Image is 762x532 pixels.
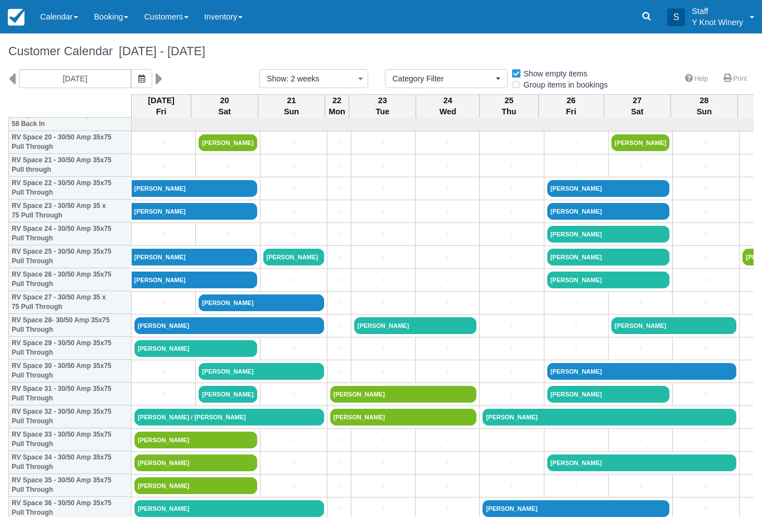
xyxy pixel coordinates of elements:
a: [PERSON_NAME] [132,272,257,288]
a: + [418,252,476,263]
a: [PERSON_NAME] [263,249,324,265]
a: + [199,229,257,240]
a: + [676,229,736,240]
a: + [611,343,669,355]
a: + [263,183,324,195]
label: Group items in bookings [511,76,615,93]
a: + [354,434,412,446]
th: 24 Wed [416,94,480,118]
p: Staff [692,6,743,17]
a: + [676,434,736,446]
th: RV Space 22 - 30/50 Amp 35x75 Pull Through [9,177,132,200]
a: + [418,206,476,217]
th: [DATE] Fri [132,94,191,118]
a: + [199,160,257,172]
span: Show [267,74,286,83]
th: 26 Fri [538,94,604,118]
a: + [483,389,541,400]
a: + [134,366,192,378]
a: Help [678,71,715,87]
a: + [354,274,412,286]
a: + [263,229,324,240]
a: + [418,183,476,195]
a: + [330,297,348,309]
a: + [611,434,669,446]
a: + [330,503,348,515]
a: [PERSON_NAME] [132,203,257,220]
a: + [330,183,348,195]
h1: Customer Calendar [8,45,754,58]
a: + [611,480,669,492]
th: 27 Sat [604,94,671,118]
th: RV Space 24 - 30/50 Amp 35x75 Pull Through [9,223,132,245]
a: [PERSON_NAME] [134,500,324,517]
a: + [676,183,736,195]
a: + [676,137,736,149]
button: Show: 2 weeks [259,69,368,88]
th: 22 Mon [325,94,349,118]
a: + [483,457,541,469]
a: + [134,389,192,400]
img: checkfront-main-nav-mini-logo.png [8,9,25,26]
a: + [134,297,192,309]
a: [PERSON_NAME] [134,454,257,471]
a: + [354,480,412,492]
th: 23 Tue [349,94,416,118]
div: S [667,8,685,26]
a: + [676,252,736,263]
a: + [483,343,541,355]
a: + [418,297,476,309]
a: + [134,137,192,149]
a: + [354,297,412,309]
a: + [330,366,348,378]
a: + [418,137,476,149]
a: [PERSON_NAME] [483,500,669,517]
a: + [547,160,605,172]
th: 20 Sat [191,94,258,118]
a: + [547,297,605,309]
a: + [483,137,541,149]
a: + [418,274,476,286]
a: + [418,160,476,172]
a: + [354,457,412,469]
a: + [330,229,348,240]
a: [PERSON_NAME] [547,226,670,243]
a: + [418,480,476,492]
a: + [676,389,736,400]
th: RV Space 36 - 30/50 Amp 35x75 Pull Through [9,497,132,520]
a: + [676,503,736,515]
th: RV Space 25 - 30/50 Amp 35x75 Pull Through [9,245,132,268]
th: 28 Sun [671,94,737,118]
a: + [354,252,412,263]
th: RV Space 26 - 30/50 Amp 35x75 Pull Through [9,268,132,291]
a: + [676,160,736,172]
p: Y Knot Winery [692,17,743,28]
a: + [483,206,541,217]
a: + [483,320,541,332]
span: : 2 weeks [286,74,319,83]
a: [PERSON_NAME] [330,386,477,403]
a: [PERSON_NAME] [134,340,257,357]
a: [PERSON_NAME] [134,317,324,334]
a: + [330,320,348,332]
th: RV Space 30 - 30/50 Amp 35x75 Pull Through [9,360,132,383]
th: RV Space 32 - 30/50 Amp 35x75 Pull Through [9,405,132,428]
a: [PERSON_NAME] [330,409,477,425]
a: + [418,343,476,355]
a: [PERSON_NAME] [483,409,736,425]
a: + [547,343,605,355]
a: [PERSON_NAME] [547,454,737,471]
a: + [547,480,605,492]
a: + [330,160,348,172]
a: + [354,160,412,172]
button: Category Filter [385,69,508,88]
th: RV Space 27 - 30/50 Amp 35 x 75 Pull Through [9,291,132,314]
th: 25 Thu [480,94,538,118]
a: + [263,434,324,446]
span: Show empty items [511,69,596,77]
a: [PERSON_NAME] [611,317,736,334]
a: + [330,457,348,469]
th: RV Space 31 - 30/50 Amp 35x75 Pull Through [9,383,132,405]
a: + [263,274,324,286]
a: + [418,229,476,240]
